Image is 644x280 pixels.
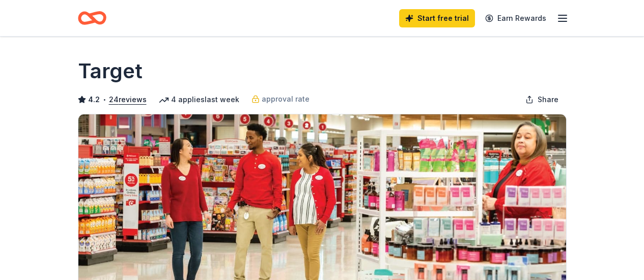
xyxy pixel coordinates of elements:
[78,6,106,30] a: Home
[88,94,100,106] span: 4.2
[102,96,106,104] span: •
[251,93,310,105] a: approval rate
[109,94,147,106] button: 24reviews
[517,89,567,110] button: Share
[159,94,239,106] div: 4 applies last week
[262,93,310,105] span: approval rate
[399,9,475,27] a: Start free trial
[479,9,552,27] a: Earn Rewards
[538,94,558,106] span: Share
[78,57,143,85] h1: Target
